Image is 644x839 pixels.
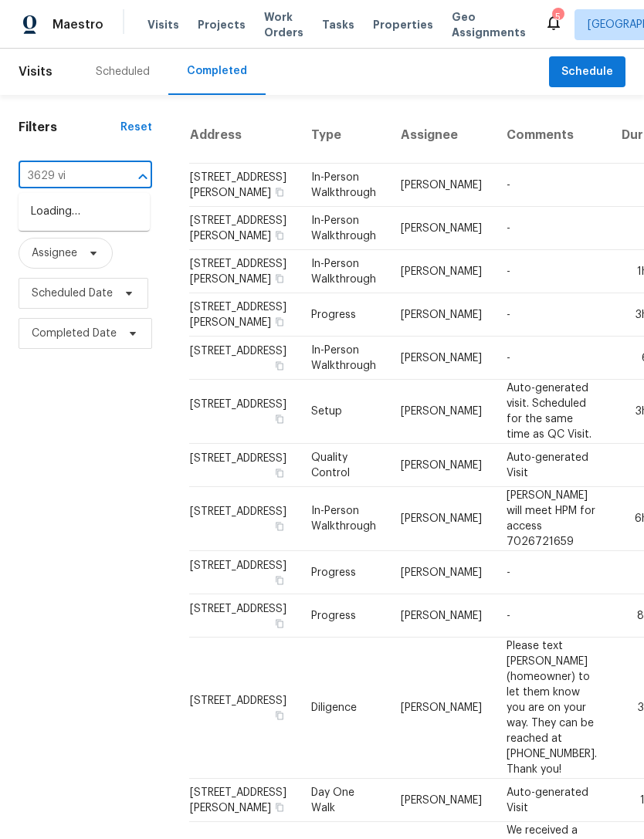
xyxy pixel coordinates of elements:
[189,250,299,293] td: [STREET_ADDRESS][PERSON_NAME]
[494,164,609,207] td: -
[494,207,609,250] td: -
[189,551,299,594] td: [STREET_ADDRESS]
[189,293,299,337] td: [STREET_ADDRESS][PERSON_NAME]
[32,326,117,341] span: Completed Date
[322,19,354,30] span: Tasks
[299,444,388,487] td: Quality Control
[494,293,609,337] td: -
[19,193,150,231] div: Loading…
[198,17,246,32] span: Projects
[189,594,299,638] td: [STREET_ADDRESS]
[299,164,388,207] td: In-Person Walkthrough
[299,293,388,337] td: Progress
[120,120,152,135] div: Reset
[273,228,286,242] button: Copy Address
[299,551,388,594] td: Progress
[388,638,494,779] td: [PERSON_NAME]
[552,9,563,25] div: 5
[388,444,494,487] td: [PERSON_NAME]
[96,64,150,80] div: Scheduled
[299,250,388,293] td: In-Person Walkthrough
[299,207,388,250] td: In-Person Walkthrough
[388,337,494,380] td: [PERSON_NAME]
[388,380,494,444] td: [PERSON_NAME]
[299,487,388,551] td: In-Person Walkthrough
[273,573,286,587] button: Copy Address
[189,444,299,487] td: [STREET_ADDRESS]
[273,272,286,286] button: Copy Address
[299,638,388,779] td: Diligence
[494,638,609,779] td: Please text [PERSON_NAME] (homeowner) to let them know you are on your way. They can be reached a...
[373,17,433,32] span: Properties
[19,55,53,89] span: Visits
[299,107,388,164] th: Type
[388,487,494,551] td: [PERSON_NAME]
[189,487,299,551] td: [STREET_ADDRESS]
[273,315,286,329] button: Copy Address
[189,779,299,822] td: [STREET_ADDRESS][PERSON_NAME]
[494,779,609,822] td: Auto-generated Visit
[388,594,494,638] td: [PERSON_NAME]
[189,337,299,380] td: [STREET_ADDRESS]
[549,56,625,88] button: Schedule
[273,466,286,480] button: Copy Address
[187,63,247,79] div: Completed
[452,9,526,40] span: Geo Assignments
[32,286,113,301] span: Scheduled Date
[189,380,299,444] td: [STREET_ADDRESS]
[273,185,286,199] button: Copy Address
[299,380,388,444] td: Setup
[388,107,494,164] th: Assignee
[273,412,286,426] button: Copy Address
[273,519,286,533] button: Copy Address
[132,166,154,188] button: Close
[299,594,388,638] td: Progress
[273,800,286,814] button: Copy Address
[494,444,609,487] td: Auto-generated Visit
[494,250,609,293] td: -
[189,207,299,250] td: [STREET_ADDRESS][PERSON_NAME]
[388,250,494,293] td: [PERSON_NAME]
[32,245,77,261] span: Assignee
[264,9,303,40] span: Work Orders
[189,638,299,779] td: [STREET_ADDRESS]
[494,551,609,594] td: -
[19,164,109,188] input: Search for an address...
[299,779,388,822] td: Day One Walk
[388,207,494,250] td: [PERSON_NAME]
[299,337,388,380] td: In-Person Walkthrough
[561,63,613,82] span: Schedule
[494,594,609,638] td: -
[494,107,609,164] th: Comments
[494,380,609,444] td: Auto-generated visit. Scheduled for the same time as QC Visit.
[388,293,494,337] td: [PERSON_NAME]
[189,107,299,164] th: Address
[388,779,494,822] td: [PERSON_NAME]
[147,17,179,32] span: Visits
[273,359,286,373] button: Copy Address
[189,164,299,207] td: [STREET_ADDRESS][PERSON_NAME]
[19,120,120,135] h1: Filters
[273,617,286,631] button: Copy Address
[53,17,103,32] span: Maestro
[494,487,609,551] td: [PERSON_NAME] will meet HPM for access 7026721659
[388,164,494,207] td: [PERSON_NAME]
[273,709,286,722] button: Copy Address
[388,551,494,594] td: [PERSON_NAME]
[494,337,609,380] td: -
